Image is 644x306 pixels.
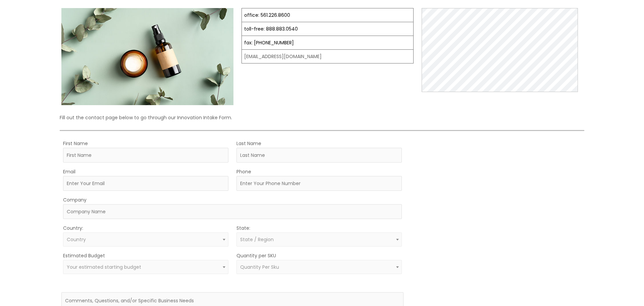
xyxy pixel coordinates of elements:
[63,224,83,232] label: Country:
[67,264,141,270] span: Your estimated starting budget
[236,176,402,191] input: Enter Your Phone Number
[60,113,584,122] p: Fill out the contact page below to go through our Innovation Intake Form.
[244,39,294,46] a: fax: [PHONE_NUMBER]
[63,139,88,148] label: First Name
[63,195,87,204] label: Company
[63,204,402,219] input: Company Name
[244,26,298,32] a: toll-free: 888.883.0540
[236,139,261,148] label: Last Name
[63,251,105,260] label: Estimated Budget
[61,8,233,105] img: Contact page image for private label skincare manufacturer Cosmetic solutions shows a skin care b...
[236,167,251,176] label: Phone
[67,236,86,243] span: Country
[63,176,228,191] input: Enter Your Email
[236,224,250,232] label: State:
[236,148,402,163] input: Last Name
[240,264,279,270] span: Quantity Per Sku
[63,167,75,176] label: Email
[244,12,290,18] a: office: 561.226.8600
[236,251,276,260] label: Quantity per SKU
[63,148,228,163] input: First Name
[240,236,274,243] span: State / Region
[241,50,413,63] td: [EMAIL_ADDRESS][DOMAIN_NAME]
